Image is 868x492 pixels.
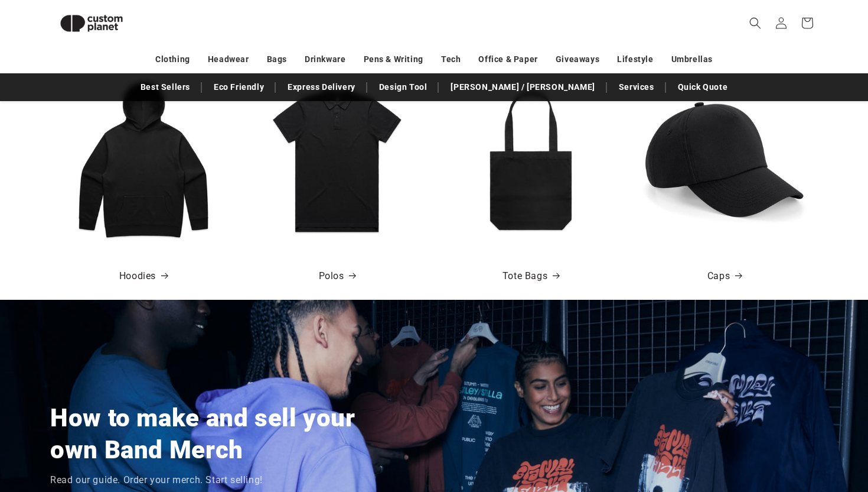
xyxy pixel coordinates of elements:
a: Polos [319,268,356,285]
a: Quick Quote [672,77,734,98]
a: Tech [441,49,461,70]
h2: How to make and sell your own Band Merch [50,402,372,466]
a: Best Sellers [135,77,196,98]
a: Express Delivery [282,77,361,98]
img: Custom Planet [50,5,133,42]
iframe: Chat Widget [665,364,868,492]
a: Headwear [208,49,249,70]
a: Lifestyle [617,49,653,70]
a: Umbrellas [671,49,713,70]
a: Eco Friendly [208,77,270,98]
a: Drinkware [305,49,345,70]
a: Office & Paper [478,49,537,70]
a: Hoodies [119,268,168,285]
a: Clothing [155,49,190,70]
a: [PERSON_NAME] / [PERSON_NAME] [445,77,601,98]
a: Tote Bags [502,268,559,285]
a: Services [613,77,660,98]
a: Caps [707,268,742,285]
p: Read our guide. Order your merch. Start selling! [50,472,263,489]
summary: Search [742,10,768,36]
a: Giveaways [556,49,599,70]
a: Design Tool [373,77,433,98]
a: Pens & Writing [364,49,423,70]
a: Bags [267,49,287,70]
